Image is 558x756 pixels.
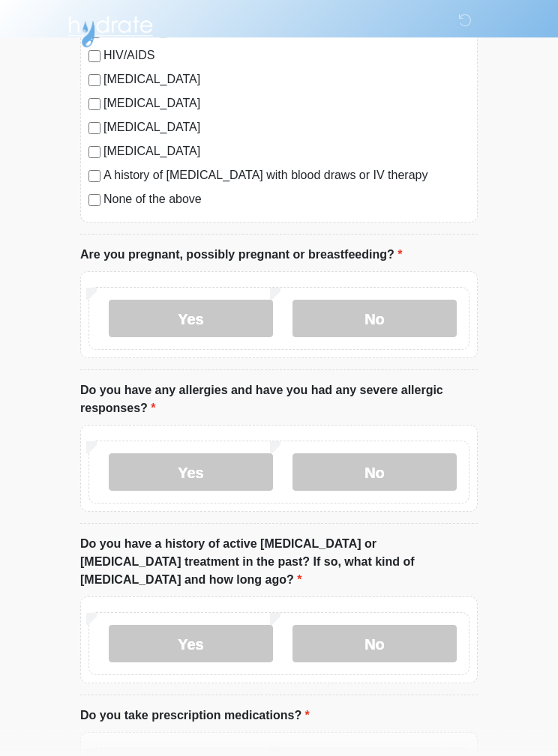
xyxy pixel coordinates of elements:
label: [MEDICAL_DATA] [103,143,469,161]
input: [MEDICAL_DATA] [88,99,100,111]
label: Do you take prescription medications? [80,707,310,725]
label: [MEDICAL_DATA] [103,71,469,89]
label: None of the above [103,191,469,209]
label: Do you have any allergies and have you had any severe allergic responses? [80,382,478,418]
label: No [292,300,457,338]
img: Hydrate IV Bar - Flagstaff Logo [65,11,155,49]
input: [MEDICAL_DATA] [88,147,100,159]
label: [MEDICAL_DATA] [103,119,469,137]
label: No [292,626,457,663]
label: Are you pregnant, possibly pregnant or breastfeeding? [80,247,402,264]
label: Yes [109,300,273,338]
label: Do you have a history of active [MEDICAL_DATA] or [MEDICAL_DATA] treatment in the past? If so, wh... [80,536,478,590]
label: No [292,454,457,492]
input: A history of [MEDICAL_DATA] with blood draws or IV therapy [88,171,100,183]
label: Yes [109,454,273,492]
label: [MEDICAL_DATA] [103,95,469,113]
label: A history of [MEDICAL_DATA] with blood draws or IV therapy [103,167,469,185]
input: [MEDICAL_DATA] [88,75,100,87]
input: [MEDICAL_DATA] [88,123,100,135]
input: None of the above [88,195,100,207]
label: Yes [109,626,273,663]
